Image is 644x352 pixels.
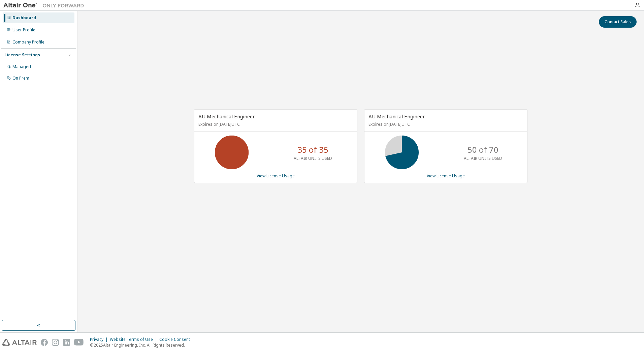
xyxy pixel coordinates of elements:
[90,337,110,342] div: Privacy
[12,27,35,33] div: User Profile
[297,144,328,155] p: 35 of 35
[198,113,255,120] span: AU Mechanical Engineer
[12,39,44,45] div: Company Profile
[159,337,194,342] div: Cookie Consent
[63,339,70,346] img: linkedin.svg
[257,173,295,179] a: View License Usage
[599,16,637,28] button: Contact Sales
[468,144,498,155] p: 50 of 70
[368,121,521,127] p: Expires on [DATE] UTC
[110,337,159,342] div: Website Terms of Use
[198,121,351,127] p: Expires on [DATE] UTC
[52,339,59,346] img: instagram.svg
[464,155,502,161] p: ALTAIR UNITS USED
[90,342,194,348] p: © 2025 Altair Engineering, Inc. All Rights Reserved.
[12,64,31,69] div: Managed
[427,173,465,179] a: View License Usage
[294,155,332,161] p: ALTAIR UNITS USED
[3,2,88,9] img: Altair One
[4,52,40,58] div: License Settings
[368,113,425,120] span: AU Mechanical Engineer
[12,15,36,21] div: Dashboard
[41,339,48,346] img: facebook.svg
[74,339,84,346] img: youtube.svg
[2,339,37,346] img: altair_logo.svg
[12,76,29,81] div: On Prem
